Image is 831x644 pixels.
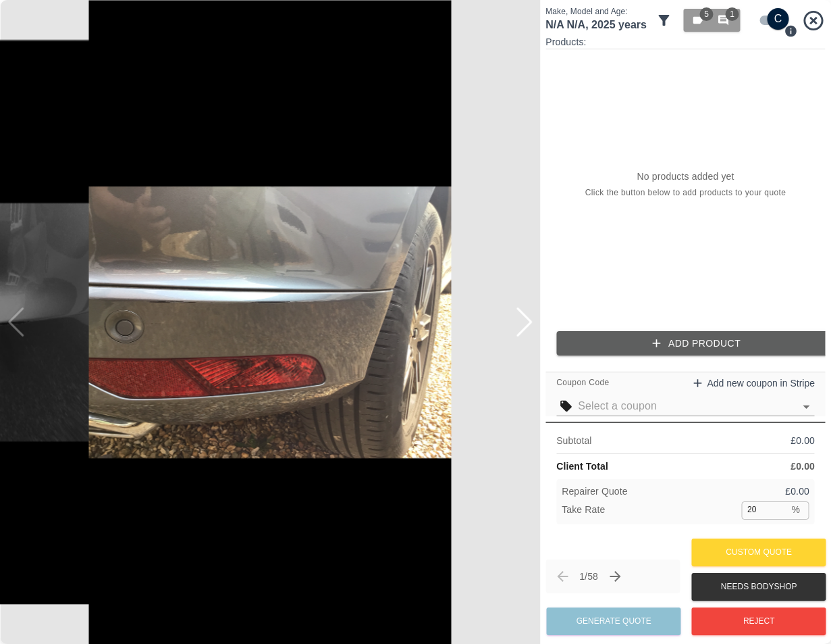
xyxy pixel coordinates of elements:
button: Reject [692,608,826,635]
span: Coupon Code [556,376,609,390]
p: Repairer Quote [562,485,628,499]
p: No products added yet [637,170,734,183]
p: 1 / 58 [579,570,598,583]
button: Custom Quote [692,539,826,566]
h1: N/A N/A , 2025 years [545,18,651,32]
button: Needs Bodyshop [692,573,826,601]
svg: Press Q to switch [784,24,798,38]
p: £ 0.00 [790,434,815,448]
span: 5 [700,7,714,21]
span: Next/Skip claim (→ or ↓) [604,565,626,588]
button: Open [797,397,816,416]
p: Products: [545,35,826,49]
p: £ 0.00 [785,485,809,499]
p: Client Total [556,460,608,474]
p: Take Rate [562,503,605,517]
input: Select a coupon [578,397,795,416]
p: Make, Model and Age: [545,5,651,18]
p: % [791,503,800,517]
button: 51 [684,9,741,32]
span: Previous claim (← or ↑) [551,565,574,588]
a: Add new coupon in Stripe [691,375,815,391]
span: 1 [726,7,739,21]
span: Click the button below to add products to your quote [585,187,786,200]
p: £ 0.00 [790,460,815,474]
button: Next claim [604,565,626,588]
p: Subtotal [556,434,591,448]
